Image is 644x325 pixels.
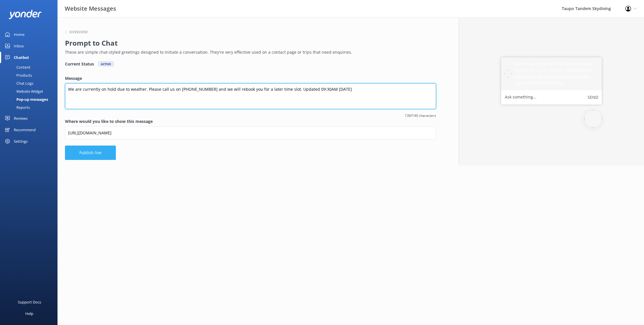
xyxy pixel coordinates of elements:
div: Home [14,29,24,40]
label: Message [65,75,436,82]
h5: We are currently on hold due to weather. Please call us on [PHONE_NUMBER] and we will rebook you ... [515,61,598,87]
span: 139/140 characters [65,113,436,118]
div: Website Widget [3,87,43,95]
button: Send [588,94,598,101]
img: yonder-white-logo.png [9,10,42,19]
a: Reports [3,103,57,111]
a: Chat Logs [3,79,57,87]
a: Website Widget [3,87,57,95]
p: These are simple chat-styled greetings designed to initiate a conversation. They're very effectiv... [65,49,433,55]
textarea: We are currently on hold due to weather. Please call us on [PHONE_NUMBER] and we will rebook you ... [65,83,436,109]
a: Pop-up messages [3,95,57,103]
label: Where would you like to show this message [65,118,436,125]
div: Inbox [14,40,24,52]
div: Settings [14,136,28,147]
input: https://www.example.com/page [65,126,436,139]
div: Help [25,308,33,319]
div: Chat Logs [3,79,33,87]
div: Chatbot [14,52,29,63]
div: Products [3,71,32,79]
div: Support Docs [18,296,41,308]
div: Pop-up messages [3,95,48,103]
button: Publish live [65,146,116,160]
h2: Prompt to Chat [65,38,433,49]
div: Reviews [14,113,28,124]
button: Overview [65,30,88,34]
div: Active [98,61,114,67]
a: Products [3,71,57,79]
div: Content [3,63,30,71]
h4: Current Status [65,61,94,67]
h6: Overview [69,30,88,34]
h3: Website Messages [65,4,116,13]
a: Content [3,63,57,71]
div: Recommend [14,124,36,136]
div: Reports [3,103,30,111]
label: Ask something... [505,94,536,101]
